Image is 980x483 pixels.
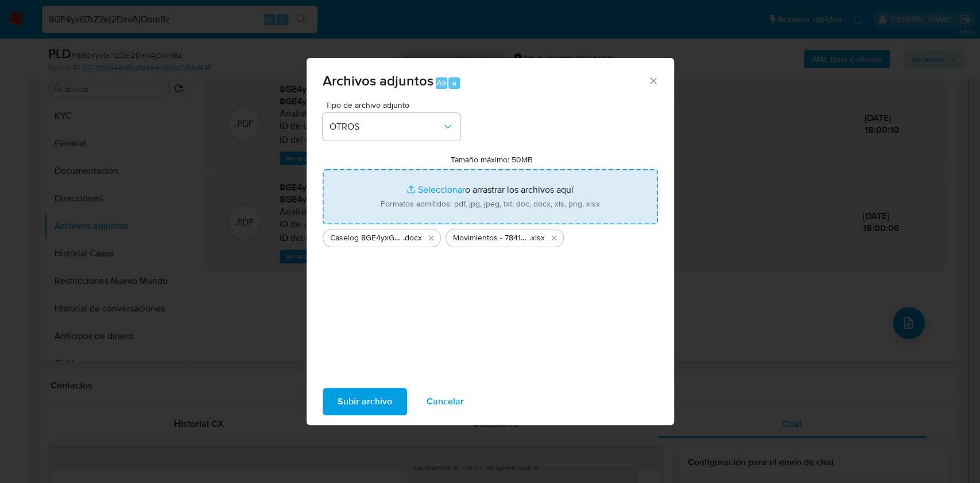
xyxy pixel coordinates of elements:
span: Tipo de archivo adjunto [326,101,463,109]
span: a [452,77,456,88]
button: Cerrar [648,75,658,85]
label: Tamaño máximo: 50MB [451,154,533,165]
ul: Archivos seleccionados [323,224,658,247]
button: OTROS [323,113,460,141]
span: OTROS [330,121,442,133]
span: Cancelar [427,389,464,414]
button: Subir archivo [323,388,407,415]
span: .docx [403,232,422,244]
button: Eliminar Caselog 8GE4yxG7rZ2ej2DxvAjOom8z_2025_07_17_22_16_57.docx [424,231,438,245]
span: Alt [437,77,446,88]
span: Subir archivo [338,389,392,414]
button: Eliminar Movimientos - 784166319.xlsx [547,231,561,245]
span: Movimientos - 784166319 [453,232,529,244]
span: Caselog 8GE4yxG7rZ2ej2DxvAjOom8z_2025_07_17_22_16_57 [330,232,403,244]
span: .xlsx [529,232,545,244]
span: Archivos adjuntos [323,71,433,91]
button: Cancelar [412,388,479,415]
